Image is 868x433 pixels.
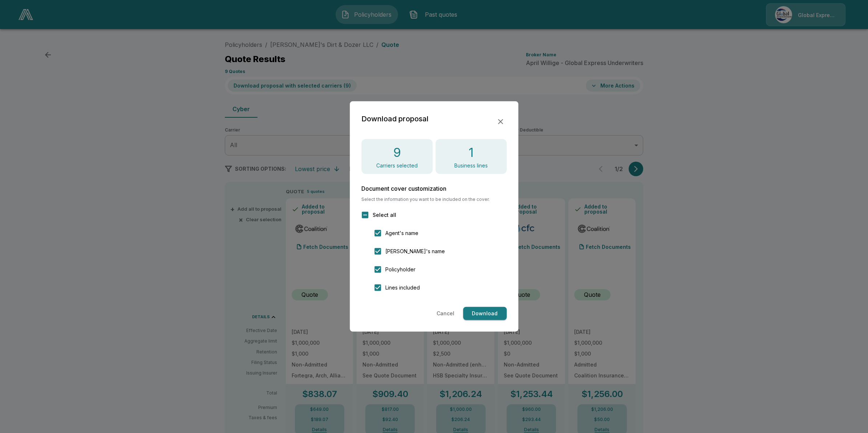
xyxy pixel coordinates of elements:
span: Lines included [385,284,420,291]
h2: Download proposal [361,113,429,125]
span: Select all [373,211,396,219]
span: Select the information you want to be included on the cover. [361,197,507,202]
span: Agent's name [385,229,418,237]
span: [PERSON_NAME]'s name [385,247,445,255]
p: Carriers selected [376,163,418,168]
button: Cancel [434,307,457,320]
span: Policyholder [385,266,415,273]
h4: 1 [469,145,474,160]
h6: Document cover customization [361,186,507,191]
p: Business lines [454,163,488,168]
h4: 9 [393,145,401,160]
button: Download [463,307,507,320]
